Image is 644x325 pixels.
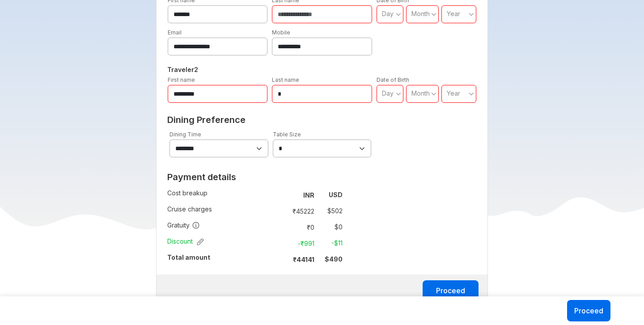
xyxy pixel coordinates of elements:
[167,203,276,219] td: Cruise charges
[382,10,394,17] span: Day
[423,280,479,302] button: Proceed
[431,89,436,98] svg: angle down
[167,187,276,203] td: Cost breakup
[396,10,401,19] svg: angle down
[276,203,280,219] td: :
[273,131,301,138] label: Table Size
[167,253,210,261] strong: Total amount
[167,237,204,246] span: Discount
[318,221,343,233] td: $ 0
[325,255,343,263] strong: $ 490
[167,172,343,182] h2: Payment details
[318,205,343,217] td: $ 502
[293,256,314,263] strong: ₹ 44141
[276,187,280,203] td: :
[276,235,280,251] td: :
[165,64,479,75] h5: Traveler 2
[168,76,195,83] label: First name
[469,10,474,19] svg: angle down
[329,191,343,198] strong: USD
[168,29,182,36] label: Email
[280,205,318,217] td: ₹ 45222
[280,221,318,233] td: ₹ 0
[382,89,394,97] span: Day
[272,76,299,83] label: Last name
[447,89,460,97] span: Year
[377,76,409,83] label: Date of Birth
[411,89,430,97] span: Month
[567,300,610,321] button: Proceed
[469,89,474,98] svg: angle down
[272,29,290,36] label: Mobile
[447,10,460,17] span: Year
[396,89,401,98] svg: angle down
[276,251,280,267] td: :
[318,237,343,249] td: -$ 11
[167,221,200,230] span: Gratuity
[280,237,318,249] td: -₹ 991
[411,10,430,17] span: Month
[431,10,436,19] svg: angle down
[276,219,280,235] td: :
[169,131,201,138] label: Dining Time
[303,191,314,199] strong: INR
[167,114,477,125] h2: Dining Preference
